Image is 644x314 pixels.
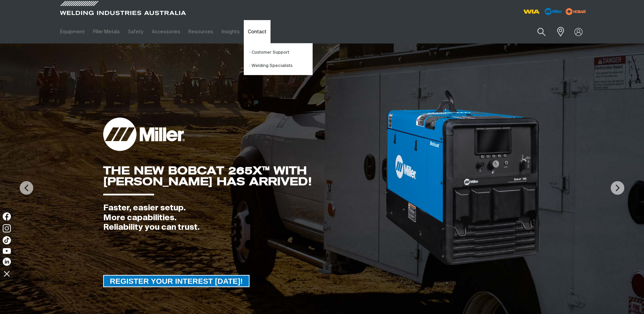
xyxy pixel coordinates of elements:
[3,258,11,266] img: LinkedIn
[148,20,184,43] a: Accessories
[56,20,89,43] a: Equipment
[564,6,588,17] img: miller
[20,181,33,195] img: PrevArrow
[1,268,13,279] img: hide socials
[244,20,271,43] a: Contact
[611,181,624,195] img: NextArrow
[530,24,553,40] button: Search products
[103,203,385,232] div: Faster, easier setup. More capabilities. Reliability you can trust.
[124,20,147,43] a: Safety
[89,20,124,43] a: Filler Metals
[217,20,243,43] a: Insights
[184,20,217,43] a: Resources
[3,248,11,254] img: YouTube
[56,20,455,43] nav: Main
[3,236,11,244] img: TikTok
[249,46,312,59] a: Customer Support
[103,165,385,187] div: THE NEW BOBCAT 265X™ WITH [PERSON_NAME] HAS ARRIVED!
[521,24,553,40] input: Product name or item number...
[3,224,11,232] img: Instagram
[103,275,250,287] a: REGISTER YOUR INTEREST TODAY!
[249,59,312,72] a: Welding Specialists
[244,43,313,75] ul: Contact Submenu
[3,212,11,221] img: Facebook
[104,275,249,287] span: REGISTER YOUR INTEREST [DATE]!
